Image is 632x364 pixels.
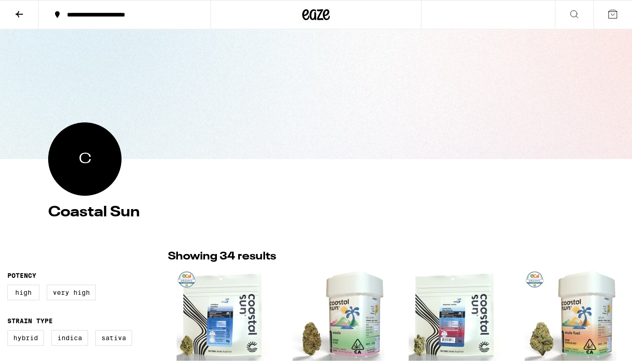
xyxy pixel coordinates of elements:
img: Coastal Sun - Oasis - 3.5g [293,269,384,361]
label: Indica [51,330,88,346]
img: Coastal Sun - Mule Fuel - 3.5g [525,269,616,361]
label: Hybrid [7,330,44,346]
legend: Potency [7,272,36,279]
label: Sativa [95,330,132,346]
img: Coastal Sun - Obama Runtz - 14g [409,269,500,361]
span: Coastal Sun [79,149,91,169]
label: High [7,285,39,300]
p: Showing 34 results [168,249,276,265]
label: Very High [47,285,96,300]
legend: Strain Type [7,317,53,325]
img: Coastal Sun - Nimbus Snacks - 14g [177,269,268,361]
h4: Coastal Sun [48,205,584,220]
